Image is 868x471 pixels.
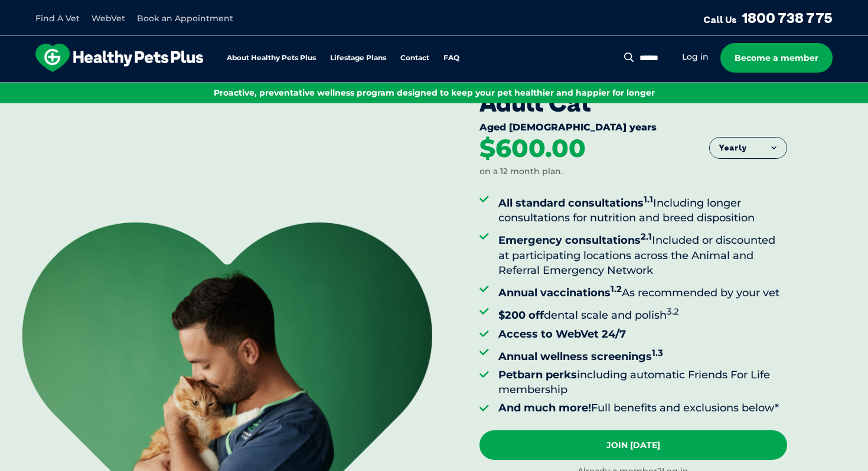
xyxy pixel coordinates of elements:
[498,350,663,363] strong: Annual wellness screenings
[498,197,653,210] strong: All standard consultations
[652,347,663,358] sup: 1.3
[498,328,626,341] strong: Access to WebVet 24/7
[641,231,652,242] sup: 2.1
[498,192,787,225] li: Including longer consultations for nutrition and breed disposition
[498,229,787,278] li: Included or discounted at participating locations across the Animal and Referral Emergency Network
[35,44,203,72] img: hpp-logo
[667,306,679,317] sup: 3.2
[479,122,787,136] div: Aged [DEMOGRAPHIC_DATA] years
[611,283,622,295] sup: 1.2
[498,401,787,416] li: Full benefits and exclusions below*
[498,401,591,414] strong: And much more!
[479,430,787,460] a: Join [DATE]
[498,309,544,322] strong: $200 off
[479,166,563,178] div: on a 12 month plan.
[479,88,787,117] div: Adult Cat
[479,136,586,162] div: $600.00
[498,286,622,299] strong: Annual vaccinations
[498,304,787,323] li: dental scale and polish
[214,87,655,98] span: Proactive, preventative wellness program designed to keep your pet healthier and happier for longer
[498,368,577,381] strong: Petbarn perks
[498,234,652,247] strong: Emergency consultations
[644,194,653,205] sup: 1.1
[498,368,787,397] li: including automatic Friends For Life membership
[710,138,787,159] button: Yearly
[720,43,833,73] a: Become a member
[498,282,787,300] li: As recommended by your vet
